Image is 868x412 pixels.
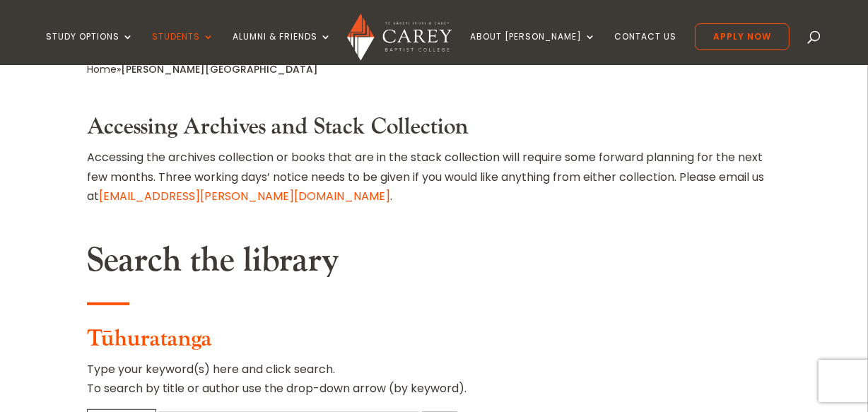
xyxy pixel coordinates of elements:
h2: Search the library [87,240,781,288]
a: Contact Us [614,32,676,65]
h3: Tūhuratanga [87,326,781,360]
a: Apply Now [695,23,790,50]
a: [EMAIL_ADDRESS][PERSON_NAME][DOMAIN_NAME] [99,188,390,204]
img: Carey Baptist College [347,13,451,61]
h3: Accessing Archives and Stack Collection [87,114,781,148]
a: About [PERSON_NAME] [470,32,596,65]
span: » [87,62,318,76]
a: Alumni & Friends [233,32,332,65]
a: Home [87,62,117,76]
span: [PERSON_NAME][GEOGRAPHIC_DATA] [121,62,318,76]
p: Accessing the archives collection or books that are in the stack collection will require some for... [87,148,781,206]
p: Type your keyword(s) here and click search. To search by title or author use the drop-down arrow ... [87,360,781,409]
a: Students [152,32,214,65]
a: Study Options [46,32,134,65]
